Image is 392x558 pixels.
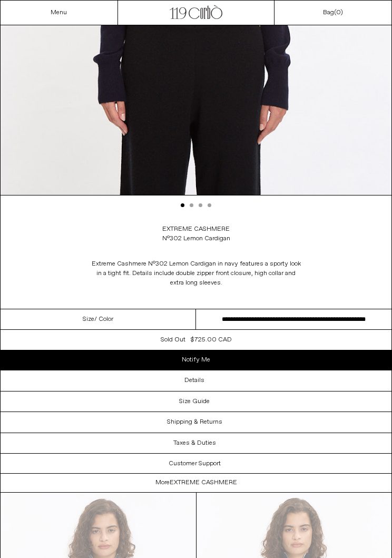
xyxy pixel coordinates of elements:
h3: Shipping & Returns [167,418,222,426]
a: Notify Me [1,350,391,370]
span: Size [83,315,94,324]
div: N°302 Lemon Cardigan [162,234,230,243]
h1: More [155,474,237,492]
div: $725.00 CAD [191,335,232,345]
h3: Taxes & Duties [173,439,216,447]
a: Menu [51,8,67,17]
button: Slide 4 [208,203,211,207]
a: Bag() [323,8,343,17]
div: Sold out [161,335,185,345]
span: Extreme Cashmere [170,479,237,486]
button: Slide 1 [181,203,184,207]
button: Slide 2 [190,203,193,207]
button: Slide 3 [199,203,202,207]
span: / Color [94,315,113,324]
span: 0 [336,8,340,17]
h3: Customer Support [169,460,221,467]
h3: Size Guide [179,398,210,405]
p: Extreme Cashmere N°302 Lemon Cardigan in navy features a sporty look in a tight fit. Details incl... [91,254,301,293]
span: ) [336,8,343,17]
h3: Details [184,377,204,384]
a: Extreme Cashmere [162,224,230,234]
